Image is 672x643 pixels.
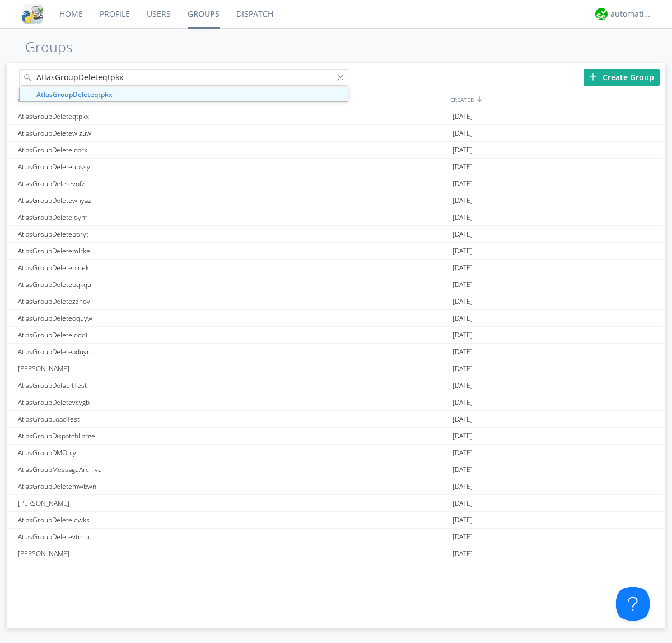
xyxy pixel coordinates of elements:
a: AtlasGroupDeleteoquyw[DATE] [7,310,665,327]
a: AtlasGroupDMOnly[DATE] [7,445,665,461]
div: Create Group [584,69,660,86]
div: [PERSON_NAME] [15,495,231,511]
img: plus.svg [589,73,597,81]
span: [DATE] [452,226,473,243]
a: AtlasGroupDeletezzhov[DATE] [7,293,665,310]
div: AtlasGroupDeletewhyaz [15,192,231,209]
div: AtlasGroupDeleteloarx [15,142,231,158]
span: [DATE] [452,478,473,495]
span: [DATE] [452,495,473,512]
span: [DATE] [452,142,473,159]
span: [DATE] [452,360,473,377]
div: AtlasGroupDeletewjzuw [15,125,231,141]
span: [DATE] [452,175,473,192]
span: [DATE] [452,344,473,360]
span: [DATE] [452,293,473,310]
a: AtlasGroupDeleteloarx[DATE] [7,142,665,159]
input: Search groups [19,69,348,86]
a: AtlasGroupDeleteboryt[DATE] [7,226,665,243]
div: AtlasGroupDeletebinek [15,260,231,276]
div: AtlasGroupDeletezzhov [15,293,231,309]
a: AtlasGroupDeletemwbwn[DATE] [7,478,665,495]
span: [DATE] [452,125,473,142]
div: AtlasGroupDeleteloddi [15,327,231,343]
div: AtlasGroupDefaultTest [15,377,231,394]
a: AtlasGroupDeletelqwks[DATE] [7,512,665,529]
span: [DATE] [452,461,473,478]
div: AtlasGroupDeleteubssy [15,159,231,175]
a: [PERSON_NAME][DATE] [7,360,665,377]
a: AtlasGroupDeleteaduyn[DATE] [7,344,665,360]
span: [DATE] [452,445,473,461]
div: AtlasGroupDeletefqdni [15,562,231,579]
div: CREATED [447,91,665,108]
div: AtlasGroupDeletevofzt [15,175,231,192]
a: AtlasGroupDeletebinek[DATE] [7,260,665,276]
span: [DATE] [452,243,473,260]
span: [DATE] [452,159,473,175]
a: AtlasGroupDeletewhyaz[DATE] [7,192,665,209]
img: cddb5a64eb264b2086981ab96f4c1ba7 [22,4,43,24]
a: AtlasGroupDeletevofzt[DATE] [7,175,665,192]
img: d2d01cd9b4174d08988066c6d424eccd [595,8,608,20]
span: [DATE] [452,545,473,562]
span: [DATE] [452,310,473,327]
a: AtlasGroupDeleteloddi[DATE] [7,327,665,344]
div: AtlasGroupDeletepqkqu [15,276,231,293]
a: AtlasGroupDeletefqdni[DATE] [7,562,665,579]
span: [DATE] [452,276,473,293]
a: AtlasGroupLoadTest[DATE] [7,411,665,428]
div: AtlasGroupDeletevtmhi [15,529,231,545]
div: AtlasGroupDeletemlrke [15,243,231,259]
a: [PERSON_NAME][DATE] [7,495,665,512]
div: AtlasGroupDispatchLarge [15,428,231,444]
div: AtlasGroupDeletelqwks [15,512,231,528]
a: AtlasGroupDeleteqtpkx[DATE] [7,108,665,125]
div: AtlasGroupDeleteboryt [15,226,231,242]
div: AtlasGroupDeleteqtpkx [15,108,231,124]
div: [PERSON_NAME] [15,545,231,562]
span: [DATE] [452,529,473,545]
a: AtlasGroupMessageArchive[DATE] [7,461,665,478]
span: [DATE] [452,377,473,394]
a: AtlasGroupDeletewjzuw[DATE] [7,125,665,142]
div: [PERSON_NAME] [15,360,231,377]
span: [DATE] [452,209,473,226]
span: [DATE] [452,428,473,445]
div: AtlasGroupMessageArchive [15,461,231,478]
span: [DATE] [452,327,473,344]
div: AtlasGroupDeleteoquyw [15,310,231,326]
a: AtlasGroupDeleteubssy[DATE] [7,159,665,175]
div: AtlasGroupDeletemwbwn [15,478,231,494]
iframe: Toggle Customer Support [616,587,650,621]
span: [DATE] [452,562,473,579]
a: AtlasGroupDeletevcvgb[DATE] [7,394,665,411]
span: [DATE] [452,192,473,209]
div: AtlasGroupDeletevcvgb [15,394,231,410]
a: AtlasGroupDispatchLarge[DATE] [7,428,665,445]
div: automation+atlas [610,8,652,20]
span: [DATE] [452,108,473,125]
span: [DATE] [452,394,473,411]
div: AtlasGroupLoadTest [15,411,231,427]
a: AtlasGroupDefaultTest[DATE] [7,377,665,394]
a: AtlasGroupDeletepqkqu[DATE] [7,276,665,293]
span: [DATE] [452,411,473,428]
span: [DATE] [452,260,473,276]
a: [PERSON_NAME][DATE] [7,545,665,562]
div: AtlasGroupDeleteaduyn [15,344,231,360]
a: AtlasGroupDeletevtmhi[DATE] [7,529,665,545]
span: [DATE] [452,512,473,529]
a: AtlasGroupDeletemlrke[DATE] [7,243,665,260]
strong: AtlasGroupDeleteqtpkx [36,90,113,99]
div: AtlasGroupDeleteloyhf [15,209,231,225]
a: AtlasGroupDeleteloyhf[DATE] [7,209,665,226]
div: AtlasGroupDMOnly [15,445,231,461]
div: GROUPS [15,91,228,108]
